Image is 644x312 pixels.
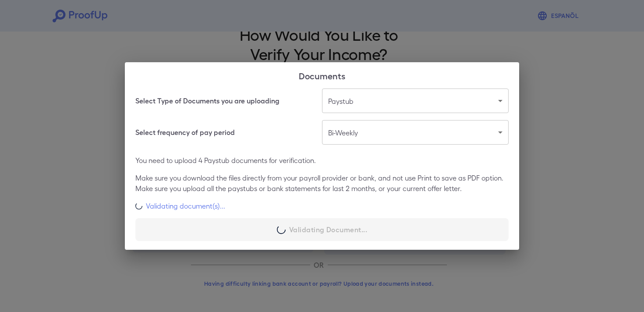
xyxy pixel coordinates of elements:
h6: Select Type of Documents you are uploading [135,96,280,106]
div: Bi-Weekly [322,120,509,145]
p: Make sure you download the files directly from your payroll provider or bank, and not use Print t... [135,173,509,194]
h6: Select frequency of pay period [135,127,235,138]
div: Paystub [322,89,509,113]
p: You need to upload 4 Paystub documents for verification. [135,155,509,166]
p: Validating document(s)... [146,201,225,211]
h2: Documents [125,62,519,89]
